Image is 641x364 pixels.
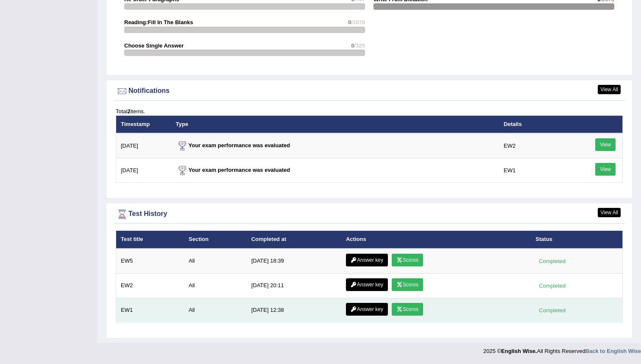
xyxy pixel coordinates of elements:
[184,249,247,274] td: All
[116,208,623,221] div: Test History
[535,306,569,315] div: Completed
[392,278,423,291] a: Scores
[116,249,184,274] td: EW5
[595,163,616,176] a: View
[184,298,247,322] td: All
[346,254,388,266] a: Answer key
[116,298,184,322] td: EW1
[116,85,623,98] div: Notifications
[247,231,341,249] th: Completed at
[346,278,388,291] a: Answer key
[116,158,171,183] td: [DATE]
[124,19,193,25] strong: Reading:Fill In The Blanks
[354,42,365,49] span: /325
[341,231,531,249] th: Actions
[499,158,571,183] td: EW1
[392,254,423,266] a: Scores
[585,348,641,354] a: Back to English Wise
[348,19,351,25] span: 0
[598,85,621,94] a: View All
[184,273,247,298] td: All
[499,115,571,133] th: Details
[535,281,569,290] div: Completed
[392,303,423,316] a: Scores
[598,208,621,217] a: View All
[176,167,290,173] strong: Your exam performance was evaluated
[535,257,569,266] div: Completed
[171,115,499,133] th: Type
[247,298,341,322] td: [DATE] 12:38
[116,115,171,133] th: Timestamp
[247,249,341,274] td: [DATE] 18:39
[346,303,388,316] a: Answer key
[184,231,247,249] th: Section
[176,142,290,148] strong: Your exam performance was evaluated
[116,107,623,115] div: Total items.
[127,108,130,115] b: 2
[501,348,537,354] strong: English Wise.
[351,19,365,25] span: /1078
[499,133,571,158] td: EW2
[247,273,341,298] td: [DATE] 20:11
[483,343,641,355] div: 2025 © All Rights Reserved
[531,231,622,249] th: Status
[595,138,616,151] a: View
[116,133,171,158] td: [DATE]
[116,231,184,249] th: Test title
[124,42,184,49] strong: Choose Single Answer
[351,42,354,49] span: 0
[116,273,184,298] td: EW2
